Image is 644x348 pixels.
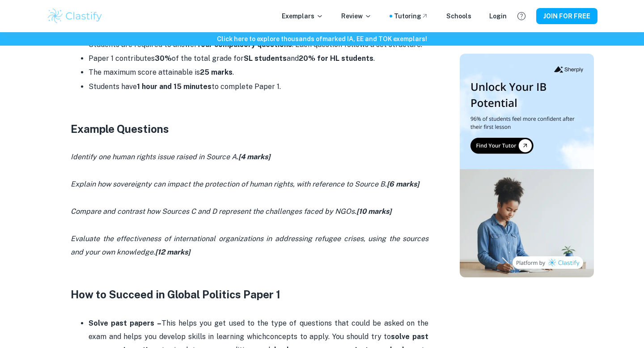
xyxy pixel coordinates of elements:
strong: Solve past papers – [89,319,161,327]
img: Thumbnail [460,54,594,277]
span: concepts to apply [266,332,328,341]
p: Exemplars [282,11,323,21]
a: Tutoring [394,11,428,21]
i: Compare and contrast how Sources C and D represent the challenges faced by NGOs. [71,207,391,216]
i: Evaluate the effectiveness of international organizations in addressing refugee crises, using the... [71,234,428,256]
p: Paper 1 contributes of the total grade for and . [89,52,428,65]
h6: Click here to explore thousands of marked IA, EE and TOK exemplars ! [2,34,642,44]
strong: [10 marks] [356,207,391,216]
strong: 20% for HL students [299,54,373,63]
strong: 25 marks [200,68,233,76]
strong: Example Questions [71,123,169,135]
a: Login [489,11,507,21]
strong: 1 hour and 15 minutes [137,82,212,91]
p: Students have to complete Paper 1. [89,80,428,93]
strong: four compulsory questions [197,40,292,49]
i: Identify one human rights issue raised in Source A. [71,153,270,161]
button: Help and Feedback [514,8,529,24]
a: Schools [446,11,471,21]
i: Explain how sovereignty can impact the protection of human rights, with reference to Source B. [71,180,419,188]
button: JOIN FOR FREE [536,8,597,24]
strong: SL students [244,54,287,63]
p: The maximum score attainable is . [89,66,428,79]
strong: [4 marks] [238,153,270,161]
strong: 30% [155,54,172,63]
img: Clastify logo [47,7,103,25]
strong: [12 marks] [155,248,190,256]
p: Review [341,11,372,21]
strong: [6 marks] [387,180,419,188]
h3: How to Succeed in Global Politics Paper 1 [71,286,428,302]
